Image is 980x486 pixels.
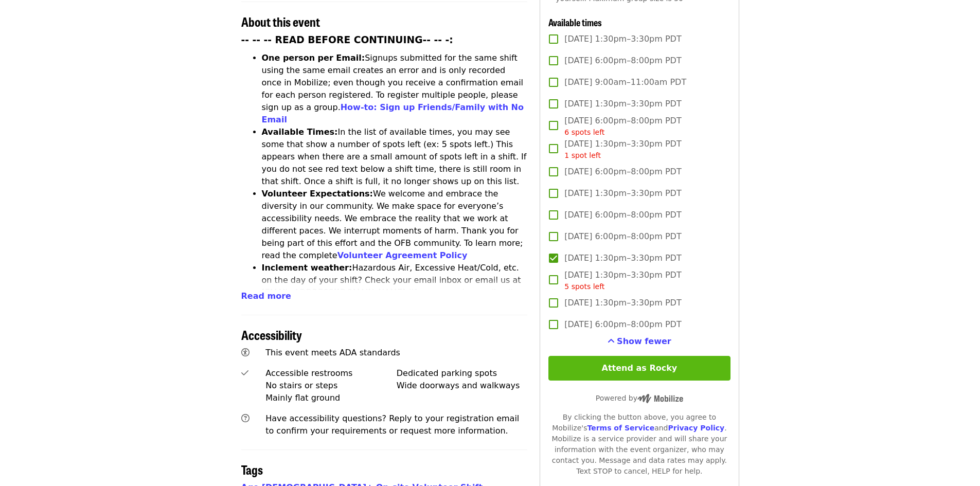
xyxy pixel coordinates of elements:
span: This event meets ADA standards [265,348,400,357]
span: [DATE] 6:00pm–8:00pm PDT [564,318,681,331]
span: [DATE] 1:30pm–3:30pm PDT [564,33,681,45]
span: [DATE] 6:00pm–8:00pm PDT [564,230,681,243]
span: Show fewer [617,336,671,346]
span: [DATE] 6:00pm–8:00pm PDT [564,166,681,178]
li: Signups submitted for the same shift using the same email creates an error and is only recorded o... [262,52,528,126]
span: 5 spots left [564,282,604,291]
span: [DATE] 1:30pm–3:30pm PDT [564,269,681,292]
a: Privacy Policy [668,424,724,432]
strong: Available Times: [262,127,338,137]
span: [DATE] 6:00pm–8:00pm PDT [564,115,681,138]
strong: Volunteer Expectations: [262,189,373,199]
a: Volunteer Agreement Policy [337,250,468,260]
li: In the list of available times, you may see some that show a number of spots left (ex: 5 spots le... [262,126,528,188]
i: check icon [241,368,248,378]
a: How-to: Sign up Friends/Family with No Email [262,102,524,124]
span: 6 spots left [564,128,604,136]
span: 1 spot left [564,151,601,159]
div: Dedicated parking spots [397,367,528,380]
span: [DATE] 1:30pm–3:30pm PDT [564,138,681,161]
span: About this event [241,12,320,30]
div: Wide doorways and walkways [397,380,528,392]
span: [DATE] 1:30pm–3:30pm PDT [564,187,681,200]
img: Powered by Mobilize [637,394,683,403]
div: No stairs or steps [265,380,397,392]
li: Hazardous Air, Excessive Heat/Cold, etc. on the day of your shift? Check your email inbox or emai... [262,262,528,323]
span: Accessibility [241,326,302,344]
strong: Inclement weather: [262,263,352,273]
button: Read more [241,290,291,302]
span: Tags [241,460,263,478]
span: [DATE] 1:30pm–3:30pm PDT [564,297,681,309]
strong: -- -- -- READ BEFORE CONTINUING-- -- -: [241,34,453,45]
span: Read more [241,291,291,301]
button: Attend as Rocky [548,356,730,381]
span: Have accessibility questions? Reply to your registration email to confirm your requirements or re... [265,413,519,436]
span: [DATE] 6:00pm–8:00pm PDT [564,55,681,67]
span: [DATE] 9:00am–11:00am PDT [564,76,686,88]
span: Powered by [596,394,683,402]
li: We welcome and embrace the diversity in our community. We make space for everyone’s accessibility... [262,188,528,262]
i: question-circle icon [241,413,250,423]
div: Accessible restrooms [265,367,397,380]
span: [DATE] 1:30pm–3:30pm PDT [564,98,681,110]
span: [DATE] 1:30pm–3:30pm PDT [564,252,681,264]
i: universal-access icon [241,348,250,357]
span: [DATE] 6:00pm–8:00pm PDT [564,209,681,221]
div: Mainly flat ground [265,392,397,404]
a: Terms of Service [587,424,654,432]
div: By clicking the button above, you agree to Mobilize's and . Mobilize is a service provider and wi... [548,412,730,477]
strong: One person per Email: [262,53,365,63]
button: See more timeslots [608,335,671,348]
span: Available times [548,15,602,29]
